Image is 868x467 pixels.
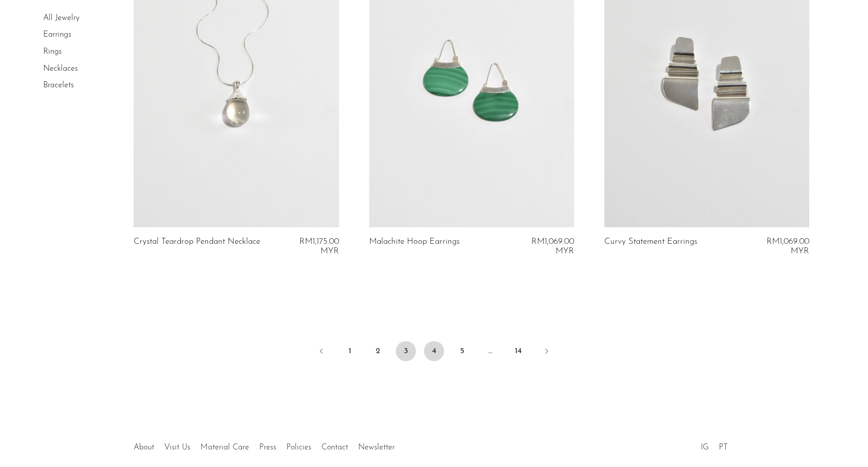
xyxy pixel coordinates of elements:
a: All Jewelry [43,14,79,22]
a: Curvy Statement Earrings [604,237,697,256]
a: Bracelets [43,81,74,89]
a: Press [259,443,276,451]
ul: Social Medias [696,435,733,454]
a: 1 [340,341,360,361]
a: Crystal Teardrop Pendant Necklace [134,237,260,256]
a: 5 [452,341,472,361]
a: 4 [424,341,444,361]
a: Contact [321,443,348,451]
a: Material Care [200,443,249,451]
a: Visit Us [164,443,190,451]
a: IG [701,443,709,451]
span: 3 [396,341,416,361]
a: Rings [43,48,62,56]
span: RM1,175.00 MYR [299,237,339,255]
a: Policies [286,443,311,451]
a: About [134,443,154,451]
a: Earrings [43,31,71,39]
a: Malachite Hoop Earrings [369,237,460,256]
a: PT [719,443,728,451]
ul: Quick links [129,435,400,454]
a: 14 [508,341,528,361]
a: Previous [311,341,332,363]
a: 2 [368,341,388,361]
span: RM1,069.00 MYR [767,237,809,255]
a: Next [536,341,557,363]
span: … [480,341,500,361]
span: RM1,069.00 MYR [531,237,574,255]
a: Necklaces [43,65,78,73]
